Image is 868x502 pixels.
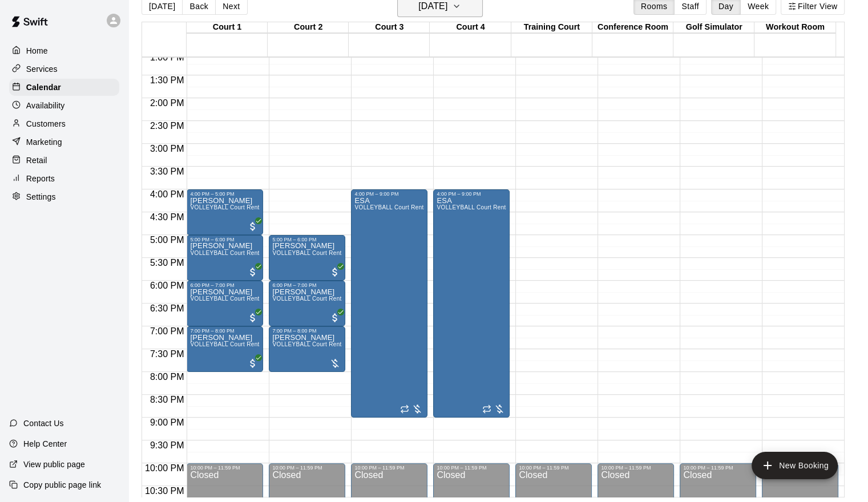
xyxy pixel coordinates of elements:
span: All customers have paid [329,312,341,323]
div: 7:00 PM – 8:00 PM: Tarah James [269,326,345,372]
div: Court 4 [430,22,511,33]
span: VOLLEYBALL Court Rental (Everyday After 3 pm and All Day Weekends) [437,204,635,210]
a: Services [9,60,119,78]
span: 8:30 PM [147,395,187,404]
div: 4:00 PM – 9:00 PM: ESA [433,189,510,418]
div: Conference Room [592,22,673,33]
p: Help Center [23,438,67,450]
a: Customers [9,115,119,132]
span: All customers have paid [329,266,341,278]
span: 4:30 PM [147,212,187,222]
span: All customers have paid [247,312,259,323]
div: 6:00 PM – 7:00 PM [190,282,260,288]
a: Calendar [9,79,119,96]
div: 5:00 PM – 6:00 PM: Jayla Lam [187,235,263,281]
span: VOLLEYBALL Court Rental (Everyday After 3 pm and All Day Weekends) [272,341,470,347]
div: 10:00 PM – 11:59 PM [354,465,424,471]
span: VOLLEYBALL Court Rental (Everyday After 3 pm and All Day Weekends) [190,341,388,347]
span: 4:00 PM [147,189,187,199]
span: 10:30 PM [142,486,187,496]
p: Retail [26,155,47,166]
p: Contact Us [23,418,64,429]
span: 8:00 PM [147,372,187,382]
button: add [752,452,838,479]
div: Court 2 [268,22,349,33]
div: Golf Simulator [673,22,754,33]
span: 6:30 PM [147,303,187,313]
span: All customers have paid [247,358,259,369]
span: All customers have paid [247,221,259,232]
div: 4:00 PM – 9:00 PM [354,191,424,197]
div: Court 3 [349,22,430,33]
p: Home [26,45,48,56]
span: 2:00 PM [147,98,187,108]
span: Recurring event [482,404,491,414]
p: View public page [23,459,85,470]
div: 10:00 PM – 11:59 PM [190,465,260,471]
div: 4:00 PM – 5:00 PM [190,191,260,197]
span: All customers have paid [247,266,259,278]
span: VOLLEYBALL Court Rental (Everyday After 3 pm and All Day Weekends) [272,295,470,302]
div: 7:00 PM – 8:00 PM [272,328,342,334]
div: Training Court [511,22,592,33]
span: VOLLEYBALL Court Rental (Everyday After 3 pm and All Day Weekends) [190,295,388,302]
div: 5:00 PM – 6:00 PM: Jody Rookhuyzen [269,235,345,281]
span: 6:00 PM [147,281,187,290]
div: 6:00 PM – 7:00 PM [272,282,342,288]
span: 1:30 PM [147,75,187,85]
a: Settings [9,188,119,205]
div: 10:00 PM – 11:59 PM [519,465,588,471]
span: 5:30 PM [147,258,187,268]
span: 9:30 PM [147,440,187,450]
span: VOLLEYBALL Court Rental (Everyday After 3 pm and All Day Weekends) [272,250,470,256]
p: Marketing [26,136,62,148]
p: Copy public page link [23,479,101,491]
div: 7:00 PM – 8:00 PM: Alea Fernandez [187,326,263,372]
span: VOLLEYBALL Court Rental (Everyday After 3 pm and All Day Weekends) [190,204,388,210]
span: Recurring event [400,404,409,414]
p: Settings [26,191,56,203]
div: 7:00 PM – 8:00 PM [190,328,260,334]
span: VOLLEYBALL Court Rental (Everyday After 3 pm and All Day Weekends) [354,204,552,210]
a: Marketing [9,133,119,151]
span: 3:30 PM [147,167,187,176]
div: 10:00 PM – 11:59 PM [683,465,753,471]
p: Reports [26,173,55,184]
div: 6:00 PM – 7:00 PM: Jayla Lam [269,281,345,326]
a: Retail [9,152,119,169]
p: Services [26,63,58,75]
span: 3:00 PM [147,144,187,153]
span: 2:30 PM [147,121,187,131]
div: 4:00 PM – 5:00 PM: jeffrey julsonnet [187,189,263,235]
a: Reports [9,170,119,187]
div: 4:00 PM – 9:00 PM [437,191,506,197]
a: Availability [9,97,119,114]
div: 4:00 PM – 9:00 PM: ESA [351,189,427,418]
span: 7:30 PM [147,349,187,359]
div: 5:00 PM – 6:00 PM [272,237,342,242]
div: Court 1 [187,22,268,33]
span: 1:00 PM [147,52,187,62]
div: 10:00 PM – 11:59 PM [272,465,342,471]
span: 7:00 PM [147,326,187,336]
span: VOLLEYBALL Court Rental (Everyday After 3 pm and All Day Weekends) [190,250,388,256]
span: 9:00 PM [147,418,187,427]
p: Availability [26,100,65,111]
div: 10:00 PM – 11:59 PM [437,465,506,471]
a: Home [9,42,119,59]
span: 5:00 PM [147,235,187,245]
span: 10:00 PM [142,463,187,473]
div: 6:00 PM – 7:00 PM: Alea Fernandez [187,281,263,326]
div: 5:00 PM – 6:00 PM [190,237,260,242]
div: Workout Room [754,22,835,33]
div: 10:00 PM – 11:59 PM [601,465,671,471]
